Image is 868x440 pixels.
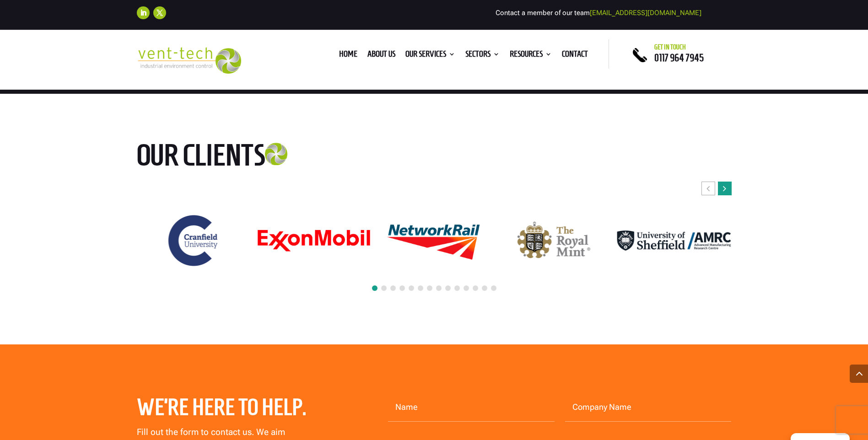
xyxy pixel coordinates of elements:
h2: We’re here to help. [137,393,328,425]
a: Our Services [405,51,455,61]
input: Name [388,393,555,422]
h2: Our clients [137,140,334,175]
div: 20 / 24 [136,210,251,271]
a: About us [367,51,395,61]
a: [EMAIL_ADDRESS][DOMAIN_NAME] [590,9,701,17]
div: 24 / 24 [617,230,731,252]
img: Network Rail logo [377,214,491,267]
div: Next slide [718,182,732,195]
a: Sectors [465,51,500,61]
a: Contact [562,51,588,61]
a: Follow on X [153,6,166,19]
span: Contact a member of our team [496,9,701,17]
img: Cranfield University logo [164,211,224,270]
img: AMRC [617,231,731,251]
img: The Royal Mint logo [518,221,591,260]
div: Previous slide [701,182,715,195]
div: 23 / 24 [496,221,611,260]
a: Home [339,51,357,61]
a: Follow on LinkedIn [137,6,150,19]
a: 0117 964 7945 [654,52,704,63]
span: Get in touch [654,43,686,51]
img: 2023-09-27T08_35_16.549ZVENT-TECH---Clear-background [137,47,242,74]
input: Company Name [565,393,732,422]
img: ExonMobil logo [257,229,371,252]
div: 21 / 24 [257,229,371,252]
a: Resources [510,51,552,61]
div: 22 / 24 [377,213,491,268]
